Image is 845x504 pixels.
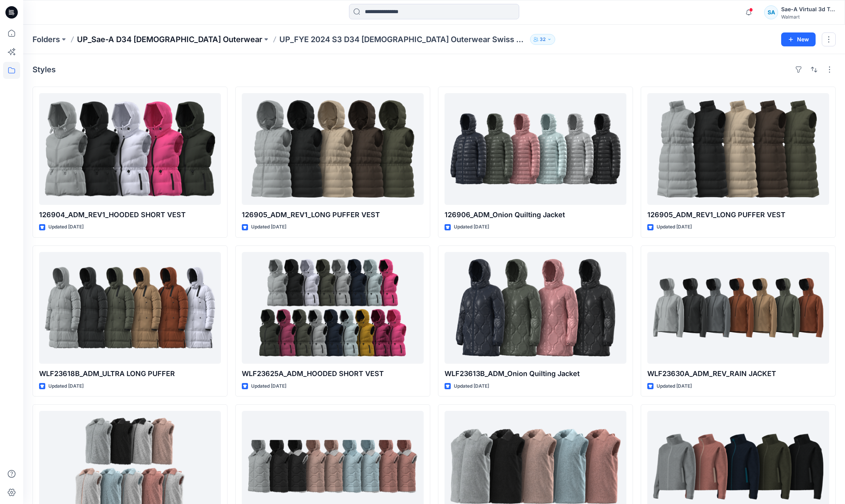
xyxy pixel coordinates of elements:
[39,93,221,205] a: 126904_ADM_REV1_HOODED SHORT VEST
[764,5,778,19] div: SA
[647,368,829,379] p: WLF23630A_ADM_REV_RAIN JACKET
[77,34,262,45] a: UP_Sae-A D34 [DEMOGRAPHIC_DATA] Outerwear
[530,34,555,45] button: 32
[657,223,692,231] p: Updated [DATE]
[32,34,60,45] a: Folders
[251,223,286,231] p: Updated [DATE]
[279,34,527,45] p: UP_FYE 2024 S3 D34 [DEMOGRAPHIC_DATA] Outerwear Swiss Tech Sae-A
[39,209,221,220] p: 126904_ADM_REV1_HOODED SHORT VEST
[39,252,221,364] a: WLF23618B_ADM_ULTRA LONG PUFFER
[647,252,829,364] a: WLF23630A_ADM_REV_RAIN JACKET
[48,382,84,390] p: Updated [DATE]
[445,209,626,220] p: 126906_ADM_Onion Quilting Jacket
[445,93,626,205] a: 126906_ADM_Onion Quilting Jacket
[251,382,286,390] p: Updated [DATE]
[445,368,626,379] p: WLF23613B_ADM_Onion Quilting Jacket
[242,252,424,364] a: WLF23625A_ADM_HOODED SHORT VEST
[454,382,489,390] p: Updated [DATE]
[39,368,221,379] p: WLF23618B_ADM_ULTRA LONG PUFFER
[242,93,424,205] a: 126905_ADM_REV1_LONG PUFFER VEST
[781,14,835,20] div: Walmart
[242,368,424,379] p: WLF23625A_ADM_HOODED SHORT VEST
[647,93,829,205] a: 126905_ADM_REV1_LONG PUFFER VEST
[781,32,816,46] button: New
[657,382,692,390] p: Updated [DATE]
[540,35,546,44] p: 32
[242,209,424,220] p: 126905_ADM_REV1_LONG PUFFER VEST
[454,223,489,231] p: Updated [DATE]
[781,5,835,14] div: Sae-A Virtual 3d Team
[32,65,56,74] h4: Styles
[647,209,829,220] p: 126905_ADM_REV1_LONG PUFFER VEST
[445,252,626,364] a: WLF23613B_ADM_Onion Quilting Jacket
[48,223,84,231] p: Updated [DATE]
